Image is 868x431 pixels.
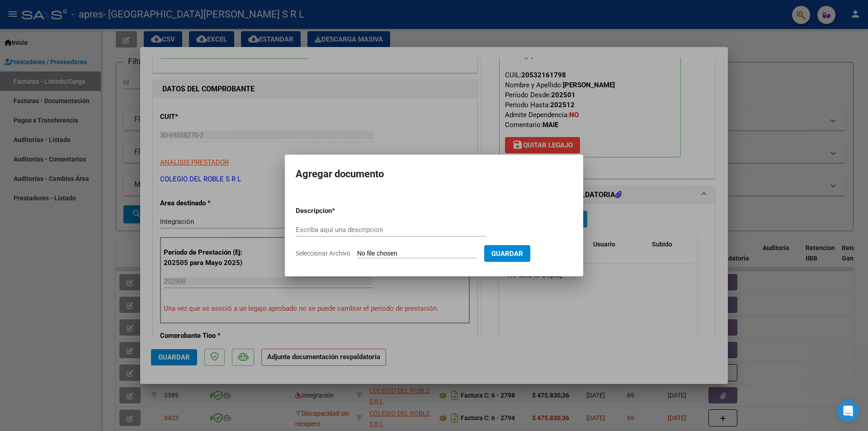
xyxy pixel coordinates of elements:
[484,245,530,262] button: Guardar
[296,206,379,216] p: Descripcion
[296,166,572,183] h2: Agregar documento
[837,400,859,422] div: Open Intercom Messenger
[296,250,350,257] span: Seleccionar Archivo
[491,250,523,258] span: Guardar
